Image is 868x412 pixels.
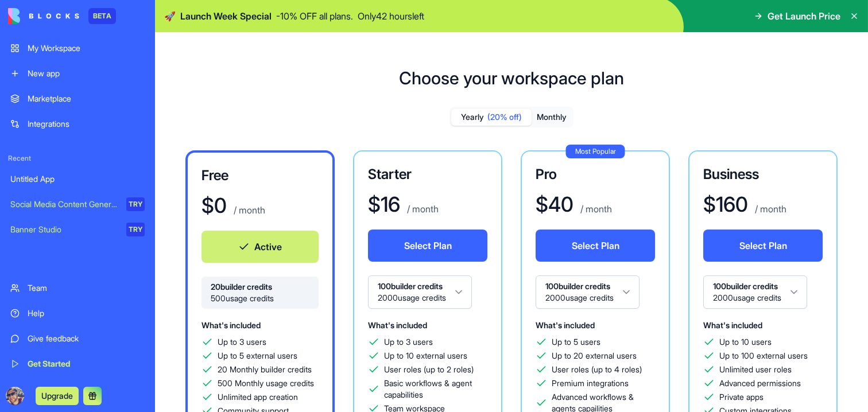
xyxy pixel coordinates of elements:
[28,93,145,104] div: Marketplace
[3,277,152,300] a: Team
[6,387,24,405] img: ACg8ocLEedVz9_R751OWApM-2dCAL-aYkyQMwQeNWPGVBW24SB2qGOut=s96-c
[552,378,629,389] span: Premium integrations
[384,336,433,348] span: Up to 3 users
[276,9,353,23] p: - 10 % OFF all plans.
[578,202,612,216] p: / month
[8,8,79,24] img: logo
[532,109,572,126] button: Monthly
[218,350,297,362] span: Up to 5 external users
[703,320,762,330] span: What's included
[405,202,439,216] p: / month
[384,364,474,375] span: User roles (up to 2 roles)
[211,293,309,304] span: 500 usage credits
[28,68,145,79] div: New app
[384,378,487,401] span: Basic workflows & agent capabilities
[368,230,487,262] button: Select Plan
[384,350,467,362] span: Up to 10 external users
[10,173,145,185] div: Untitled App
[211,281,309,293] span: 20 builder credits
[28,118,145,130] div: Integrations
[36,390,79,401] a: Upgrade
[3,302,152,325] a: Help
[703,165,823,184] h3: Business
[358,9,424,23] p: Only 42 hours left
[201,194,227,217] h1: $ 0
[28,282,145,294] div: Team
[399,68,624,88] h1: Choose your workspace plan
[36,387,79,405] button: Upgrade
[201,166,319,185] h3: Free
[126,223,145,236] div: TRY
[719,391,764,403] span: Private apps
[552,364,642,375] span: User roles (up to 4 roles)
[218,378,314,389] span: 500 Monthly usage credits
[536,230,655,262] button: Select Plan
[3,218,152,241] a: Banner StudioTRY
[536,165,655,184] h3: Pro
[3,62,152,85] a: New app
[753,202,786,216] p: / month
[368,320,427,330] span: What's included
[3,352,152,375] a: Get Started
[180,9,272,23] span: Launch Week Special
[201,231,319,263] button: Active
[218,391,298,403] span: Unlimited app creation
[218,336,266,348] span: Up to 3 users
[703,230,823,262] button: Select Plan
[3,37,152,60] a: My Workspace
[3,193,152,216] a: Social Media Content GeneratorTRY
[3,112,152,135] a: Integrations
[164,9,176,23] span: 🚀
[451,109,532,126] button: Yearly
[3,154,152,163] span: Recent
[552,336,600,348] span: Up to 5 users
[566,145,625,158] div: Most Popular
[368,165,487,184] h3: Starter
[3,327,152,350] a: Give feedback
[719,378,801,389] span: Advanced permissions
[719,336,772,348] span: Up to 10 users
[28,308,145,319] div: Help
[8,8,116,24] a: BETA
[719,364,792,375] span: Unlimited user roles
[28,358,145,370] div: Get Started
[536,320,595,330] span: What's included
[3,87,152,110] a: Marketplace
[487,111,522,123] span: (20% off)
[88,8,116,24] div: BETA
[368,193,400,216] h1: $ 16
[201,320,261,330] span: What's included
[231,203,265,217] p: / month
[719,350,808,362] span: Up to 100 external users
[703,193,748,216] h1: $ 160
[768,9,840,23] span: Get Launch Price
[552,350,637,362] span: Up to 20 external users
[536,193,573,216] h1: $ 40
[28,333,145,344] div: Give feedback
[3,168,152,191] a: Untitled App
[10,224,118,235] div: Banner Studio
[10,199,118,210] div: Social Media Content Generator
[218,364,312,375] span: 20 Monthly builder credits
[126,197,145,211] div: TRY
[28,42,145,54] div: My Workspace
